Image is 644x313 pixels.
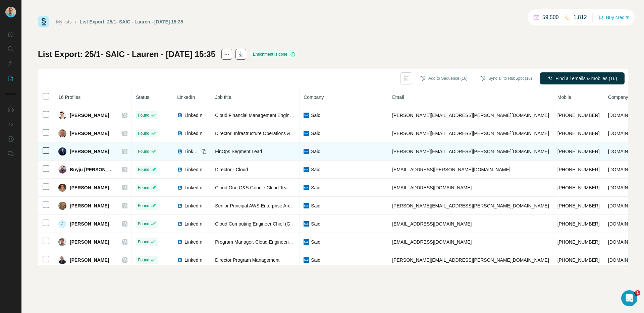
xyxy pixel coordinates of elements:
h1: List Export: 25/1- SAIC - Lauren - [DATE] 15:35 [38,49,215,60]
span: Find all emails & mobiles (16) [555,75,617,82]
span: LinkedIn [184,239,202,245]
span: Found [138,148,149,154]
span: LinkedIn [184,112,202,119]
span: [PHONE_NUMBER] [557,203,600,208]
img: LinkedIn logo [177,149,182,154]
span: [PERSON_NAME] [70,112,109,119]
span: [PHONE_NUMBER] [557,131,600,136]
img: company-logo [304,257,309,263]
img: company-logo [304,239,309,245]
span: Saic [311,130,320,137]
span: Found [138,130,149,136]
img: company-logo [304,185,309,190]
span: LinkedIn [184,184,202,191]
span: Director - Cloud [215,167,248,172]
img: LinkedIn logo [177,113,182,118]
span: Found [138,203,149,209]
img: company-logo [304,203,309,208]
span: [PERSON_NAME] [70,148,109,155]
span: [PERSON_NAME][EMAIL_ADDRESS][PERSON_NAME][DOMAIN_NAME] [392,113,549,118]
img: Avatar [5,7,16,17]
img: LinkedIn logo [177,221,182,227]
span: Found [138,185,149,191]
img: Avatar [58,184,66,192]
span: [PERSON_NAME][EMAIL_ADDRESS][PERSON_NAME][DOMAIN_NAME] [392,203,549,208]
img: Avatar [58,256,66,264]
button: Use Surfe on LinkedIn [5,104,16,116]
img: LinkedIn logo [177,239,182,245]
span: FinOps Segment Lead [215,149,262,154]
span: LinkedIn [184,221,202,227]
span: [EMAIL_ADDRESS][DOMAIN_NAME] [392,185,472,190]
span: Buyju [PERSON_NAME] [70,166,115,173]
span: Cloud Financial Management Engineer [215,113,296,118]
button: Buy credits [598,13,629,22]
span: [EMAIL_ADDRESS][DOMAIN_NAME] [392,221,472,227]
span: LinkedIn [184,148,199,155]
span: LinkedIn [184,130,202,137]
p: 1,812 [574,13,587,21]
a: My lists [56,19,72,24]
span: [PERSON_NAME] [70,184,109,191]
span: [EMAIL_ADDRESS][DOMAIN_NAME] [392,239,472,245]
span: Job title [215,95,231,100]
span: Found [138,112,149,118]
img: Surfe Logo [38,16,49,27]
span: Saic [311,148,320,155]
img: Avatar [58,166,66,174]
span: Mobile [557,95,571,100]
img: company-logo [304,149,309,154]
span: [PHONE_NUMBER] [557,239,600,245]
span: [PERSON_NAME] [70,130,109,137]
span: Saic [311,112,320,119]
span: Cloud One O&S Google Cloud Team Lead [215,185,303,190]
span: [PHONE_NUMBER] [557,185,600,190]
span: Company [304,95,324,100]
span: Senior Principal AWS Enterprise Architect [215,203,302,208]
span: LinkedIn [184,257,202,263]
span: 16 Profiles [58,95,80,100]
div: Enrichment is done [251,50,298,58]
span: [PHONE_NUMBER] [557,167,600,172]
button: Add to Sequence (16) [416,73,472,83]
button: Find all emails & mobiles (16) [540,72,625,84]
span: [PERSON_NAME][EMAIL_ADDRESS][PERSON_NAME][DOMAIN_NAME] [392,131,549,136]
span: [PERSON_NAME] [70,257,109,263]
img: Avatar [58,111,66,119]
img: LinkedIn logo [177,203,182,208]
span: Found [138,221,149,227]
img: LinkedIn logo [177,131,182,136]
span: [PHONE_NUMBER] [557,113,600,118]
button: Quick start [5,28,16,40]
span: [PERSON_NAME] [70,202,109,209]
span: LinkedIn [184,202,202,209]
span: Saic [311,166,320,173]
span: [PERSON_NAME][EMAIL_ADDRESS][PERSON_NAME][DOMAIN_NAME] [392,149,549,154]
span: Saic [311,239,320,245]
img: Avatar [58,202,66,210]
span: Status [136,95,149,100]
span: Saic [311,202,320,209]
img: Avatar [58,147,66,155]
img: LinkedIn logo [177,167,182,172]
span: [PERSON_NAME] [70,239,109,245]
img: company-logo [304,167,309,172]
p: 59,500 [542,13,559,21]
div: J [58,220,66,228]
span: [PHONE_NUMBER] [557,257,600,263]
img: company-logo [304,113,309,118]
img: LinkedIn logo [177,185,182,190]
span: Director Program Management [215,257,279,263]
img: Avatar [58,129,66,137]
button: Search [5,43,16,55]
img: company-logo [304,131,309,136]
button: Sync all to HubSpot (16) [476,73,537,83]
span: Found [138,167,149,173]
span: Saic [311,221,320,227]
span: Saic [311,184,320,191]
span: Cloud Computing Engineer Chief (Google Cloud) / Chief GCP Architect Cloud One [215,221,386,227]
iframe: Intercom live chat [621,290,637,306]
span: Found [138,239,149,245]
button: actions [221,49,232,60]
li: / [75,18,76,25]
